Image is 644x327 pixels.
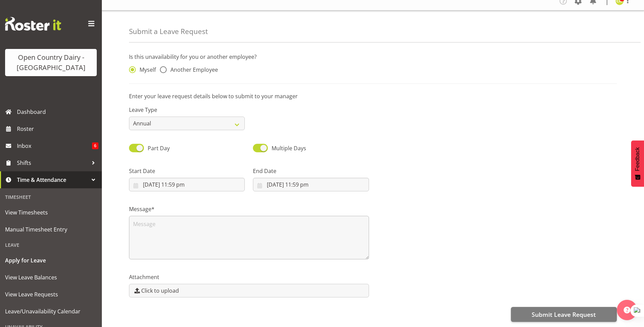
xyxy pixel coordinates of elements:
label: End Date [253,167,369,175]
span: View Leave Requests [5,289,97,299]
span: Leave/Unavailability Calendar [5,306,97,316]
span: View Leave Balances [5,272,97,282]
span: Submit Leave Request [532,310,596,319]
span: Another Employee [167,66,218,73]
span: Shifts [17,158,88,168]
div: Open Country Dairy - [GEOGRAPHIC_DATA] [12,52,90,73]
label: Attachment [129,273,369,281]
span: Feedback [634,147,641,171]
span: Inbox [17,141,92,151]
img: help-xxl-2.png [624,307,630,313]
a: View Leave Balances [2,269,100,286]
p: Enter your leave request details below to submit to your manager [129,92,617,100]
span: Time & Attendance [17,175,88,185]
label: Leave Type [129,106,245,114]
span: Part Day [148,144,170,152]
span: Dashboard [17,107,98,117]
span: Click to upload [141,287,179,295]
p: Is this unavailability for you or another employee? [129,53,617,61]
a: View Timesheets [2,204,100,221]
input: Click to select... [253,178,369,191]
span: 6 [92,142,98,149]
h4: Submit a Leave Request [129,28,208,35]
label: Start Date [129,167,245,175]
a: View Leave Requests [2,286,100,303]
a: Apply for Leave [2,252,100,269]
button: Submit Leave Request [511,307,617,322]
span: Myself [136,66,156,73]
span: Apply for Leave [5,255,97,265]
img: Rosterit website logo [5,17,61,31]
span: View Timesheets [5,207,97,218]
span: Multiple Days [272,144,306,152]
span: Roster [17,124,98,134]
label: Message* [129,205,369,213]
div: Leave [2,238,100,252]
span: Manual Timesheet Entry [5,224,97,235]
input: Click to select... [129,178,245,191]
button: Feedback - Show survey [631,140,644,187]
a: Manual Timesheet Entry [2,221,100,238]
a: Leave/Unavailability Calendar [2,303,100,320]
div: Timesheet [2,190,100,204]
